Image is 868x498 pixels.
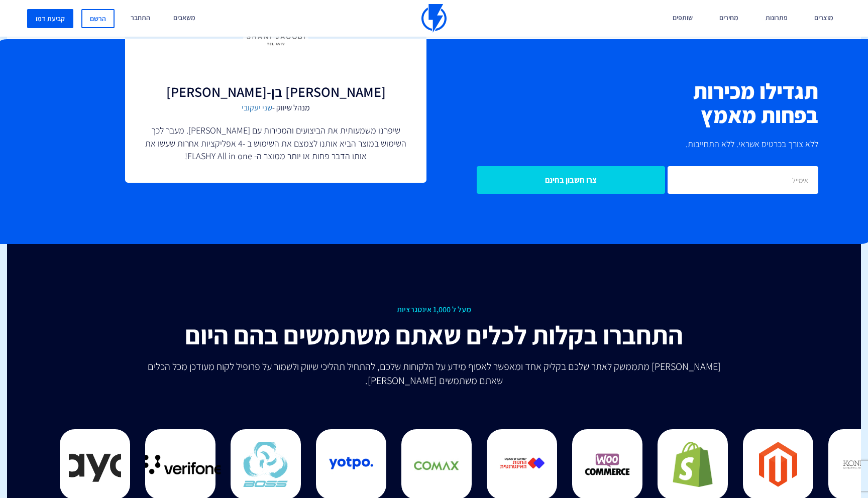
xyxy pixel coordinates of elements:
[242,102,272,113] a: שני יעקובי
[81,9,115,28] a: הרשם
[67,304,801,316] span: מעל ל 1,000 אינטגרציות
[145,102,406,114] span: מנהל שיווק -
[477,166,665,194] input: צרו חשבון בחינם
[141,359,727,388] p: [PERSON_NAME] מתממשק לאתר שלכם בקליק אחד ומאפשר לאסוף מידע על הלקוחות שלכם, להתחיל תהליכי שיווק ו...
[67,321,801,349] h2: התחברו בקלות לכלים שאתם משתמשים בהם היום
[442,79,818,127] h2: תגדילו מכירות בפחות מאמץ
[442,137,818,151] p: ללא צורך בכרטיס אשראי. ללא התחייבות.
[27,9,73,28] a: קביעת דמו
[145,124,406,163] p: שיפרנו משמעותית את הביצועים והמכירות עם [PERSON_NAME]. מעבר לכך השימוש במוצר הביא אותנו לצמצם את ...
[145,84,406,100] h3: [PERSON_NAME] בן-[PERSON_NAME]
[243,7,308,72] img: Feedback
[668,166,818,194] input: אימייל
